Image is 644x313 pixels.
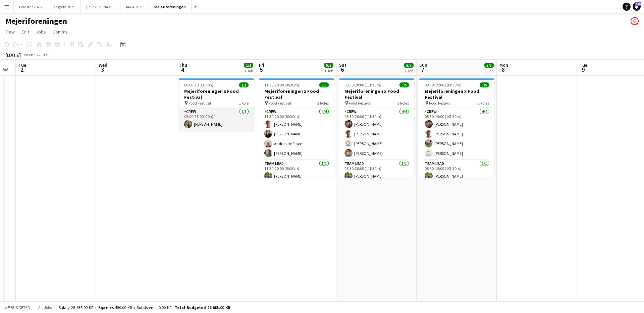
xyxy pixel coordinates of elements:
[36,29,46,35] span: Jobs
[338,66,346,73] span: 6
[317,101,329,106] span: 2 Roles
[5,16,67,26] h1: Mejeriforeningen
[484,63,494,68] span: 5/5
[485,68,493,73] div: 1 Job
[59,305,230,310] div: Salary 25 635.00 KR + Expenses 450.00 KR + Subsistence 0.00 KR =
[19,27,32,36] a: Edit
[11,305,30,310] span: Budgeted
[631,17,639,25] app-user-avatar: Tatianna Tobiassen
[339,78,414,178] app-job-card: 08:30-20:00 (11h30m)5/5Mejeriforeningen x Food Festival Food Festival2 RolesCrew4/408:30-20:00 (1...
[324,68,333,73] div: 1 Job
[404,63,414,68] span: 5/5
[405,68,413,73] div: 1 Job
[21,29,29,35] span: Edit
[264,82,299,87] span: 11:30-20:00 (8h30m)
[3,304,31,311] button: Budgeted
[81,0,120,13] button: [PERSON_NAME]
[184,82,213,87] span: 08:00-18:00 (10h)
[339,108,414,160] app-card-role: Crew4/408:30-20:00 (11h30m)[PERSON_NAME][PERSON_NAME] [PERSON_NAME][PERSON_NAME]
[499,62,508,68] span: Mon
[259,88,334,100] h3: Mejeriforeningen x Food Festival
[50,27,70,36] a: Comms
[319,82,329,87] span: 5/5
[419,88,494,100] h3: Mejeriforeningen x Food Festival
[419,78,494,178] app-job-card: 08:30-19:00 (10h30m)5/5Mejeriforeningen x Food Festival Food Festival2 RolesCrew4/408:30-19:00 (1...
[344,82,381,87] span: 08:30-20:00 (11h30m)
[22,52,39,57] span: Week 36
[339,88,414,100] h3: Mejeriforeningen x Food Festival
[419,108,494,160] app-card-role: Crew4/408:30-19:00 (10h30m)[PERSON_NAME][PERSON_NAME][PERSON_NAME] [PERSON_NAME]
[258,66,264,73] span: 5
[42,52,50,57] div: CEST
[498,66,508,73] span: 8
[259,160,334,183] app-card-role: Team Lead1/111:30-20:00 (8h30m)[PERSON_NAME]
[397,101,409,106] span: 2 Roles
[633,3,641,11] a: 446
[99,62,107,68] span: Wed
[179,108,254,131] app-card-role: Crew1/108:00-18:00 (10h)[PERSON_NAME]
[175,305,230,310] span: Total Budgeted 26 085.00 KR
[580,62,587,68] span: Tue
[149,0,192,13] button: Mejeriforeningen
[239,101,249,106] span: 1 Role
[37,305,53,310] span: All jobs
[178,66,187,73] span: 4
[47,0,81,13] button: Dagrofa 2025
[244,63,253,68] span: 1/1
[419,62,427,68] span: Sun
[18,62,26,68] span: Tue
[339,160,414,183] app-card-role: Team Lead1/108:30-20:00 (11h30m)[PERSON_NAME]
[33,27,49,36] a: Jobs
[418,66,427,73] span: 7
[239,82,249,87] span: 1/1
[98,66,107,73] span: 3
[17,66,26,73] span: 2
[5,29,15,35] span: View
[339,62,346,68] span: Sat
[579,66,587,73] span: 9
[635,2,641,6] span: 446
[3,27,17,36] a: View
[349,101,371,106] span: Food Festival
[480,82,489,87] span: 5/5
[14,0,47,13] button: Polestar 2025
[429,101,451,106] span: Food Festival
[399,82,409,87] span: 5/5
[419,160,494,183] app-card-role: Team Lead1/108:30-19:00 (10h30m)[PERSON_NAME]
[259,62,264,68] span: Fri
[478,101,489,106] span: 2 Roles
[244,68,253,73] div: 1 Job
[425,82,462,87] span: 08:30-19:00 (10h30m)
[259,78,334,178] app-job-card: 11:30-20:00 (8h30m)5/5Mejeriforeningen x Food Festival Food Festival2 RolesCrew4/411:30-20:00 (8h...
[53,29,68,35] span: Comms
[269,101,291,106] span: Food Festival
[179,62,187,68] span: Thu
[179,78,254,131] app-job-card: 08:00-18:00 (10h)1/1Mejeriforeningen x Food Festival Food Festival1 RoleCrew1/108:00-18:00 (10h)[...
[324,63,333,68] span: 5/5
[259,108,334,160] app-card-role: Crew4/411:30-20:00 (8h30m)[PERSON_NAME][PERSON_NAME]Andrea de Place[PERSON_NAME]
[189,101,211,106] span: Food Festival
[179,88,254,100] h3: Mejeriforeningen x Food Festival
[5,52,21,58] div: [DATE]
[120,0,149,13] button: ARLA 2025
